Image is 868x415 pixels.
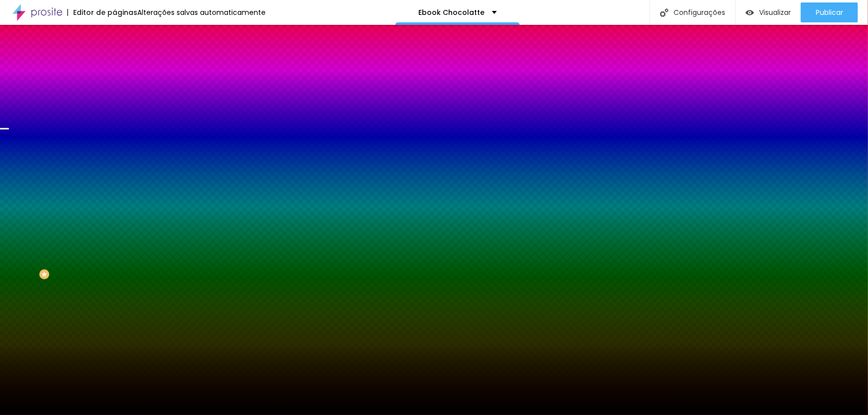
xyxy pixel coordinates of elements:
p: Ebook Chocolatte [418,9,484,16]
span: Publicar [816,8,843,16]
button: Visualizar [736,2,801,22]
span: Visualizar [759,8,791,16]
img: view-1.svg [746,8,754,17]
div: Editor de páginas [67,9,137,16]
div: Alterações salvas automaticamente [137,9,266,16]
button: Publicar [801,2,858,22]
img: Icone [660,8,669,17]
